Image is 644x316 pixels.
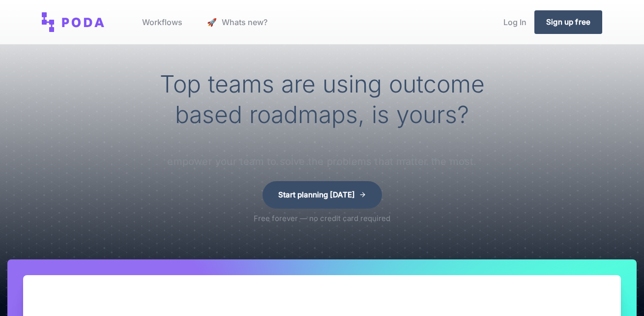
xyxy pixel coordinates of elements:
[134,3,190,41] a: Workflows
[254,213,390,224] p: Free forever — no credit card required
[160,69,485,129] span: Top teams are using outcome based roadmaps, is yours?
[263,181,382,209] a: Start planning [DATE]
[207,14,220,30] span: launch
[199,3,275,41] a: launch Whats new?
[42,12,105,32] img: Poda: Opportunity solution trees
[496,3,534,41] a: Log In
[125,138,519,169] p: Make the switch to create clarity and alignment between stakeholders and empower your team to sol...
[534,10,602,34] a: Sign up free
